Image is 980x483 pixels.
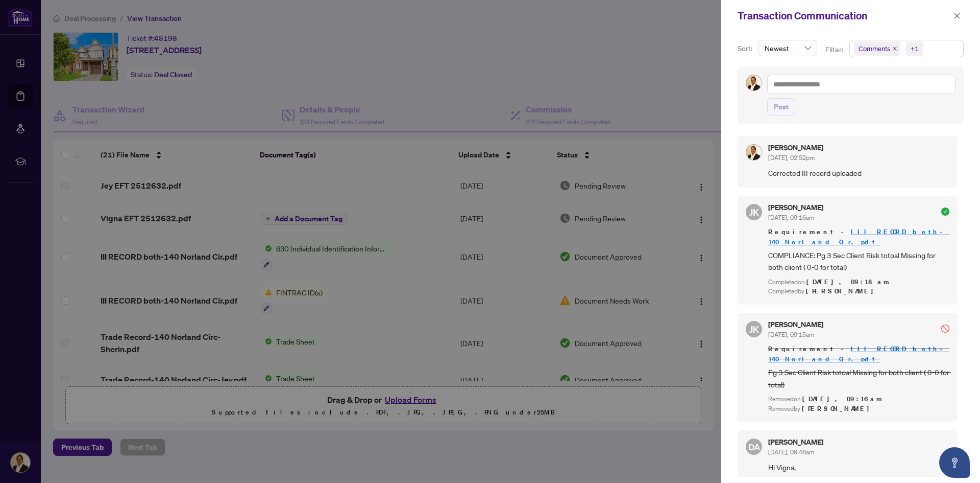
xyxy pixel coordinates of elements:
[768,331,814,338] span: [DATE], 09:15am
[806,278,891,286] span: [DATE], 09:18am
[768,204,823,211] h5: [PERSON_NAME]
[854,41,900,56] span: Comments
[748,440,760,453] span: DA
[768,344,949,364] span: Requirement -
[738,8,950,24] div: Transaction Communication
[768,214,814,221] span: [DATE], 09:16am
[746,75,762,90] img: Profile Icon
[768,321,823,328] h5: [PERSON_NAME]
[768,439,823,446] h5: [PERSON_NAME]
[738,43,754,54] p: Sort:
[768,448,814,456] span: [DATE], 09:46am
[911,43,919,54] div: +1
[768,366,949,390] span: Pg 3 Sec Client Risk totoal Missing for both client ( 0-0 for total)
[802,395,884,403] span: [DATE], 09:16am
[749,322,759,336] span: JK
[806,287,879,295] span: [PERSON_NAME]
[768,287,949,296] div: Completed by
[768,395,949,404] div: Removed on
[768,278,949,287] div: Completed on
[802,404,875,413] span: [PERSON_NAME]
[768,154,815,162] span: [DATE], 02:52pm
[765,40,811,56] span: Newest
[768,227,949,246] a: III RECORD both-140 Norland Cir.pdf
[768,404,949,414] div: Removed by
[749,205,759,219] span: JK
[941,325,949,333] span: stop
[746,145,762,160] img: Profile Icon
[768,249,949,273] span: COMPLIANCE: Pg 3 Sec Client Risk totoal Missing for both client ( 0-0 for total)
[859,43,890,54] span: Comments
[768,344,949,363] a: III RECORD both-140 Norland Cir.pdf
[767,98,795,116] button: Post
[953,12,961,19] span: close
[825,44,845,55] p: Filter:
[768,167,949,179] span: Corrected III record uploaded
[941,208,949,216] span: check-circle
[768,227,949,247] span: Requirement -
[892,46,897,51] span: close
[939,447,970,478] button: Open asap
[768,144,823,151] h5: [PERSON_NAME]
